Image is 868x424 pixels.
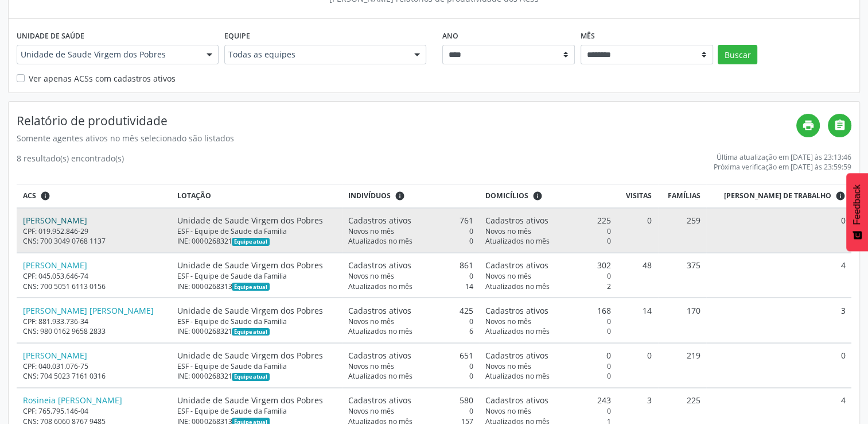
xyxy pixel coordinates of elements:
span: Cadastros ativos [348,259,411,271]
div: CNS: 704 5023 7161 0316 [23,371,166,381]
span: Domicílios [485,191,528,201]
button: Buscar [718,45,757,64]
div: 14 [348,282,474,291]
span: Unidade de Saude Virgem dos Pobres [21,49,195,60]
label: Mês [581,27,595,45]
span: Cadastros ativos [348,214,411,226]
div: ESF - Equipe de Saude da Familia [177,317,336,326]
i: <div class="text-left"> <div> <strong>Cadastros ativos:</strong> Cadastros que estão vinculados a... [395,191,405,201]
div: Unidade de Saude Virgem dos Pobres [177,304,336,317]
span: Novos no mês [485,271,531,281]
span: Esta é a equipe atual deste Agente [232,328,269,336]
div: 6 [348,326,474,336]
span: Cadastros ativos [348,304,411,317]
span: Atualizados no mês [348,282,412,291]
td: 0 [706,343,851,388]
span: Novos no mês [348,361,394,371]
th: Famílias [658,184,707,208]
span: Novos no mês [348,271,394,281]
div: CPF: 765.795.146-04 [23,406,166,416]
label: Ano [442,27,458,45]
div: 651 [348,349,474,361]
div: ESF - Equipe de Saude da Familia [177,271,336,281]
div: CPF: 019.952.846-29 [23,226,166,236]
div: Unidade de Saude Virgem dos Pobres [177,214,336,226]
div: CPF: 040.031.076-75 [23,361,166,371]
a: Rosineia [PERSON_NAME] [23,395,122,406]
span: Indivíduos [348,191,391,201]
th: Visitas [617,184,658,208]
label: Ver apenas ACSs com cadastros ativos [29,72,176,84]
div: 0 [348,361,474,371]
h4: Relatório de produtividade [17,114,796,128]
div: 0 [485,371,611,381]
span: Esta é a equipe atual deste Agente [232,238,269,246]
td: 170 [658,298,707,342]
td: 219 [658,343,707,388]
td: 3 [706,298,851,342]
label: Unidade de saúde [17,27,84,45]
div: Unidade de Saude Virgem dos Pobres [177,394,336,406]
span: Esta é a equipe atual deste Agente [232,283,269,291]
span: Atualizados no mês [348,371,412,381]
i:  [834,119,846,132]
span: Cadastros ativos [485,394,548,406]
td: 259 [658,208,707,253]
span: Novos no mês [485,361,531,371]
div: 0 [485,271,611,281]
a:  [828,114,851,137]
td: 48 [617,253,658,298]
span: Cadastros ativos [485,259,548,271]
div: Unidade de Saude Virgem dos Pobres [177,259,336,271]
span: Atualizados no mês [485,236,550,246]
td: 375 [658,253,707,298]
div: 0 [348,317,474,326]
div: 0 [485,349,611,361]
div: CPF: 045.053.646-74 [23,271,166,281]
span: [PERSON_NAME] de trabalho [724,191,831,201]
span: Novos no mês [348,226,394,236]
div: 302 [485,259,611,271]
div: 0 [348,371,474,381]
div: CPF: 881.933.736-34 [23,317,166,326]
div: 168 [485,304,611,317]
td: 0 [706,208,851,253]
div: 2 [485,282,611,291]
span: Atualizados no mês [348,326,412,336]
div: 8 resultado(s) encontrado(s) [17,152,124,172]
a: print [796,114,820,137]
div: CNS: 980 0162 9658 2833 [23,326,166,336]
span: Novos no mês [348,406,394,416]
span: Atualizados no mês [485,282,550,291]
th: Lotação [172,184,342,208]
div: 0 [485,236,611,246]
span: Atualizados no mês [348,236,412,246]
span: Atualizados no mês [485,326,550,336]
div: ESF - Equipe de Saude da Familia [177,406,336,416]
span: ACS [23,191,36,201]
div: 0 [348,271,474,281]
i: print [802,119,815,132]
div: 0 [348,406,474,416]
div: CNS: 700 3049 0768 1137 [23,236,166,246]
div: INE: 0000268321 [177,371,336,381]
span: Cadastros ativos [348,349,411,361]
div: INE: 0000268321 [177,236,336,246]
a: [PERSON_NAME] [23,215,87,226]
span: Atualizados no mês [485,371,550,381]
div: INE: 0000268313 [177,282,336,291]
td: 14 [617,298,658,342]
div: 580 [348,394,474,406]
div: Próxima verificação em [DATE] às 23:59:59 [714,162,851,172]
div: 861 [348,259,474,271]
div: Unidade de Saude Virgem dos Pobres [177,349,336,361]
div: 0 [485,326,611,336]
td: 0 [617,343,658,388]
div: 0 [485,226,611,236]
span: Feedback [852,184,862,225]
div: 0 [485,406,611,416]
div: 243 [485,394,611,406]
span: Novos no mês [485,406,531,416]
a: [PERSON_NAME] [PERSON_NAME] [23,305,154,316]
a: [PERSON_NAME] [23,260,87,271]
